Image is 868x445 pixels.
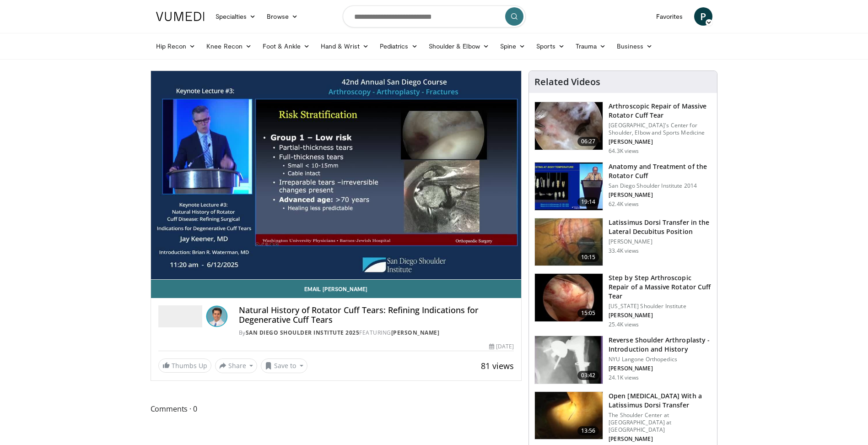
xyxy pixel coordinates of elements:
[210,7,262,26] a: Specialties
[534,76,600,87] h4: Related Videos
[609,374,639,381] p: 24.1K views
[609,336,712,354] h3: Reverse Shoulder Arthroplasty - Introduction and History
[481,360,514,371] span: 81 views
[651,7,689,26] a: Favorites
[423,37,495,55] a: Shoulder & Elbow
[577,253,599,262] span: 10:15
[215,358,258,373] button: Share
[609,191,712,199] p: [PERSON_NAME]
[239,305,514,325] h4: Natural History of Rotator Cuff Tears: Refining Indications for Degenerative Cuff Tears
[534,162,712,211] a: 19:14 Anatomy and Treatment of the Rotator Cuff San Diego Shoulder Institute 2014 [PERSON_NAME] 6...
[609,162,712,180] h3: Anatomy and Treatment of the Rotator Cuff
[261,7,303,26] a: Browse
[609,201,639,208] p: 62.4K views
[609,391,712,410] h3: Open [MEDICAL_DATA] With a Latissimus Dorsi Transfer
[495,37,531,55] a: Spine
[239,329,514,337] div: By FEATURING
[151,37,201,55] a: Hip Recon
[609,435,712,443] p: [PERSON_NAME]
[577,197,599,206] span: 19:14
[570,37,612,55] a: Trauma
[535,218,603,266] img: 38501_0000_3.png.150x105_q85_crop-smart_upscale.jpg
[577,371,599,380] span: 03:42
[535,336,603,384] img: zucker_4.png.150x105_q85_crop-smart_upscale.jpg
[489,342,514,351] div: [DATE]
[609,122,712,136] p: [GEOGRAPHIC_DATA]'s Center for Shoulder, Elbow and Sports Medicine
[151,403,522,415] span: Comments 0
[531,37,570,55] a: Sports
[534,218,712,266] a: 10:15 Latissimus Dorsi Transfer in the Lateral Decubitus Position [PERSON_NAME] 33.4K views
[577,309,599,318] span: 15:05
[609,102,712,120] h3: Arthroscopic Repair of Massive Rotator Cuff Tear
[535,274,603,321] img: 7cd5bdb9-3b5e-40f2-a8f4-702d57719c06.150x105_q85_crop-smart_upscale.jpg
[609,182,712,190] p: San Diego Shoulder Institute 2014
[391,329,440,336] a: [PERSON_NAME]
[609,365,712,372] p: [PERSON_NAME]
[535,102,603,150] img: 281021_0002_1.png.150x105_q85_crop-smart_upscale.jpg
[609,273,712,301] h3: Step by Step Arthroscopic Repair of a Massive Rotator Cuff Tear
[577,137,599,146] span: 06:27
[609,147,639,155] p: 64.3K views
[535,163,603,210] img: 58008271-3059-4eea-87a5-8726eb53a503.150x105_q85_crop-smart_upscale.jpg
[609,412,712,434] p: The Shoulder Center at [GEOGRAPHIC_DATA] at [GEOGRAPHIC_DATA]
[609,312,712,319] p: [PERSON_NAME]
[151,71,522,280] video-js: Video Player
[257,37,315,55] a: Foot & Ankle
[535,392,603,440] img: 38772_0000_3.png.150x105_q85_crop-smart_upscale.jpg
[609,303,712,310] p: [US_STATE] Shoulder Institute
[374,37,423,55] a: Pediatrics
[156,12,205,21] img: VuMedi Logo
[151,280,522,298] a: Email [PERSON_NAME]
[158,358,211,373] a: Thumbs Up
[609,238,712,245] p: [PERSON_NAME]
[343,5,526,27] input: Search topics, interventions
[534,336,712,384] a: 03:42 Reverse Shoulder Arthroplasty - Introduction and History NYU Langone Orthopedics [PERSON_NA...
[261,358,307,373] button: Save to
[609,356,712,363] p: NYU Langone Orthopedics
[609,138,712,146] p: [PERSON_NAME]
[611,37,658,55] a: Business
[246,329,360,336] a: San Diego Shoulder Institute 2025
[158,305,202,327] img: San Diego Shoulder Institute 2025
[534,102,712,155] a: 06:27 Arthroscopic Repair of Massive Rotator Cuff Tear [GEOGRAPHIC_DATA]'s Center for Shoulder, E...
[315,37,374,55] a: Hand & Wrist
[201,37,257,55] a: Knee Recon
[577,426,599,435] span: 13:56
[609,247,639,255] p: 33.4K views
[534,273,712,328] a: 15:05 Step by Step Arthroscopic Repair of a Massive Rotator Cuff Tear [US_STATE] Shoulder Institu...
[609,321,639,328] p: 25.4K views
[206,305,228,327] img: Avatar
[694,7,712,26] a: P
[609,218,712,236] h3: Latissimus Dorsi Transfer in the Lateral Decubitus Position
